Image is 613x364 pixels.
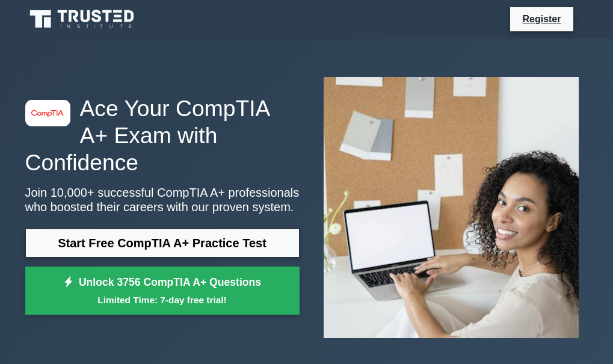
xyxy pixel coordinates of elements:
[25,267,300,315] a: Unlock 3756 CompTIA A+ QuestionsLimited Time: 7-day free trial!
[25,185,300,214] p: Join 10,000+ successful CompTIA A+ professionals who boosted their careers with our proven system.
[515,11,568,26] a: Register
[40,293,285,307] small: Limited Time: 7-day free trial!
[25,229,300,258] a: Start Free CompTIA A+ Practice Test
[25,95,300,176] h1: Ace Your CompTIA A+ Exam with Confidence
